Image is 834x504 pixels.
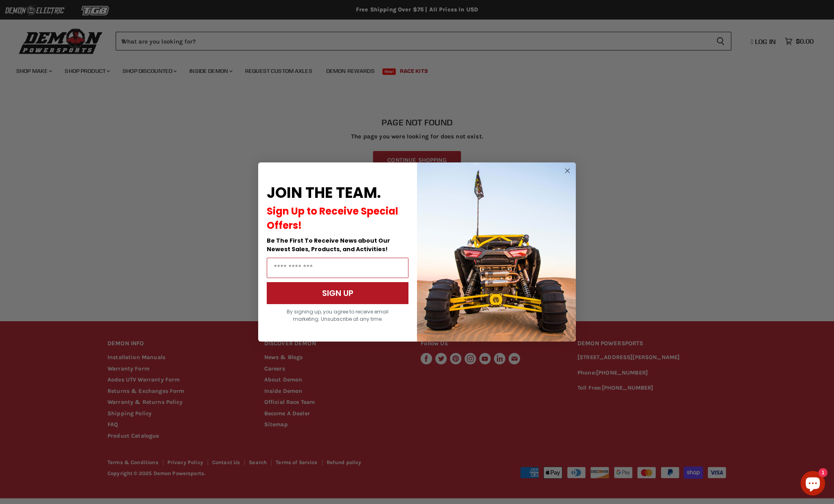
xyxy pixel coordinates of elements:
[267,282,408,304] button: SIGN UP
[267,182,381,203] span: JOIN THE TEAM.
[287,308,388,322] span: By signing up, you agree to receive email marketing. Unsubscribe at any time.
[267,204,398,232] span: Sign Up to Receive Special Offers!
[798,471,827,497] inbox-online-store-chat: Shopify online store chat
[417,162,576,342] img: a9095488-b6e7-41ba-879d-588abfab540b.jpeg
[267,237,390,253] span: Be The First To Receive News about Our Newest Sales, Products, and Activities!
[267,258,408,278] input: Email Address
[562,166,573,176] button: Close dialog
